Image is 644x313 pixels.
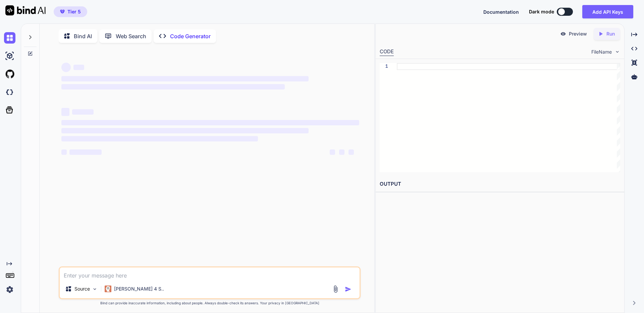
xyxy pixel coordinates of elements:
[61,136,258,141] span: ‌
[61,120,359,125] span: ‌
[67,8,81,15] span: Tier 5
[332,285,339,293] img: attachment
[4,32,15,44] img: chat
[59,301,361,306] p: Bind can provide inaccurate information, including about people. Always double-check its answers....
[606,30,615,37] p: Run
[61,76,309,81] span: ‌
[61,128,309,133] span: ‌
[105,286,111,292] img: Claude 4 Sonnet
[60,10,65,14] img: premium
[582,5,633,18] button: Add API Keys
[61,108,69,116] span: ‌
[529,8,554,15] span: Dark mode
[560,31,566,37] img: preview
[74,32,92,40] p: Bind AI
[345,286,352,293] img: icon
[5,5,46,15] img: Bind AI
[591,49,612,55] span: FileName
[4,68,15,80] img: githubLight
[330,149,335,155] span: ‌
[4,284,15,295] img: settings
[569,30,587,37] p: Preview
[116,32,146,40] p: Web Search
[4,50,15,62] img: ai-studio
[114,286,164,292] p: [PERSON_NAME] 4 S..
[61,84,285,89] span: ‌
[614,49,620,55] img: chevron down
[380,63,388,70] div: 1
[69,149,102,155] span: ‌
[4,86,15,98] img: darkCloudIdeIcon
[380,48,394,56] div: CODE
[74,286,90,292] p: Source
[61,63,71,72] span: ‌
[348,149,354,155] span: ‌
[73,65,84,70] span: ‌
[54,6,87,17] button: premiumTier 5
[61,149,67,155] span: ‌
[92,286,98,292] img: Pick Models
[483,9,519,15] span: Documentation
[483,8,519,15] button: Documentation
[170,32,211,40] p: Code Generator
[339,149,344,155] span: ‌
[376,176,624,192] h2: OUTPUT
[72,109,94,115] span: ‌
